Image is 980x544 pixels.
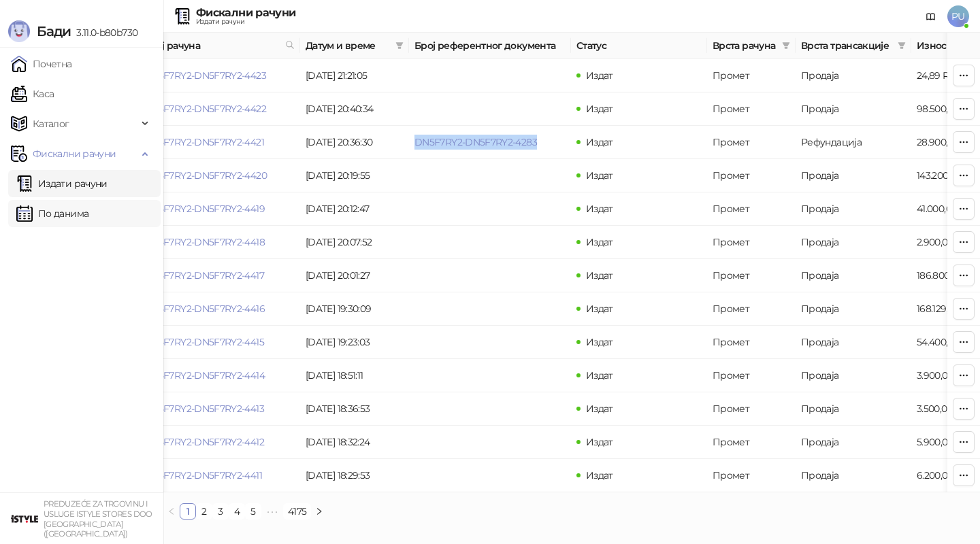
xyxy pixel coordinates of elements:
span: Издат [586,269,613,282]
li: Следећа страна [311,503,327,520]
img: 64x64-companyLogo-77b92cf4-9946-4f36-9751-bf7bb5fd2c7d.png [11,505,38,532]
a: DN5F7RY2-DN5F7RY2-4411 [144,469,262,481]
td: Промет [707,126,796,159]
td: Промет [707,326,796,359]
span: Издат [586,403,613,415]
span: filter [393,35,406,56]
td: DN5F7RY2-DN5F7RY2-4414 [138,359,300,392]
td: [DATE] 20:12:47 [300,192,409,226]
td: DN5F7RY2-DN5F7RY2-4420 [138,159,300,192]
td: DN5F7RY2-DN5F7RY2-4415 [138,326,300,359]
td: [DATE] 18:32:24 [300,426,409,459]
td: DN5F7RY2-DN5F7RY2-4411 [138,459,300,492]
a: 5 [246,504,261,519]
td: Промет [707,59,796,92]
a: DN5F7RY2-DN5F7RY2-4416 [144,303,265,315]
span: filter [395,41,404,50]
span: PU [947,5,969,27]
th: Врста трансакције [796,33,911,59]
a: DN5F7RY2-DN5F7RY2-4419 [144,203,265,215]
span: filter [779,35,793,56]
th: Врста рачуна [707,33,796,59]
a: DN5F7RY2-DN5F7RY2-4413 [144,403,264,415]
td: Продаја [796,159,911,192]
td: DN5F7RY2-DN5F7RY2-4422 [138,92,300,126]
span: Каталог [33,110,69,137]
a: Издати рачуни [16,170,108,197]
a: 1 [180,504,195,519]
a: DN5F7RY2-DN5F7RY2-4418 [144,236,265,248]
span: Издат [586,169,613,182]
span: Издат [586,369,613,381]
span: Издат [586,236,613,248]
a: 4 [229,504,244,519]
span: filter [782,41,790,50]
span: Врста рачуна [713,38,777,53]
td: [DATE] 19:30:09 [300,292,409,326]
span: Издат [586,303,613,315]
td: Продаја [796,226,911,259]
td: DN5F7RY2-DN5F7RY2-4423 [138,59,300,92]
td: Продаја [796,426,911,459]
td: [DATE] 20:36:30 [300,126,409,159]
a: Документација [920,5,942,27]
td: Промет [707,459,796,492]
td: DN5F7RY2-DN5F7RY2-4421 [138,126,300,159]
td: Продаја [796,59,911,92]
span: Бади [37,23,71,39]
li: Следећих 5 Страна [261,503,283,520]
td: [DATE] 20:19:55 [300,159,409,192]
td: [DATE] 21:21:05 [300,59,409,92]
a: DN5F7RY2-DN5F7RY2-4415 [144,336,264,348]
a: Каса [11,80,54,107]
a: DN5F7RY2-DN5F7RY2-4420 [144,169,267,182]
a: 4175 [284,504,310,519]
a: Почетна [11,50,72,78]
button: right [311,503,327,520]
td: [DATE] 20:40:34 [300,92,409,126]
li: 4 [229,503,245,520]
div: Издати рачуни [196,18,295,25]
td: [DATE] 18:36:53 [300,392,409,426]
li: 1 [180,503,196,520]
a: DN5F7RY2-DN5F7RY2-4414 [144,369,265,381]
span: Број рачуна [144,38,280,53]
td: Продаја [796,259,911,292]
li: 2 [196,503,212,520]
td: Промет [707,292,796,326]
span: Издат [586,69,613,82]
li: 5 [245,503,261,520]
td: Промет [707,159,796,192]
span: right [315,507,323,515]
td: Промет [707,426,796,459]
li: 4175 [283,503,311,520]
th: Број рачуна [138,33,300,59]
td: DN5F7RY2-DN5F7RY2-4419 [138,192,300,226]
td: [DATE] 19:23:03 [300,326,409,359]
td: Промет [707,92,796,126]
span: Фискални рачуни [33,140,116,167]
span: Издат [586,436,613,448]
td: DN5F7RY2-DN5F7RY2-4418 [138,226,300,259]
span: filter [895,35,909,56]
a: 3 [213,504,228,519]
td: Продаја [796,92,911,126]
td: Промет [707,259,796,292]
a: DN5F7RY2-DN5F7RY2-4283 [414,136,537,148]
td: DN5F7RY2-DN5F7RY2-4413 [138,392,300,426]
span: Издат [586,336,613,348]
a: DN5F7RY2-DN5F7RY2-4417 [144,269,264,282]
a: DN5F7RY2-DN5F7RY2-4422 [144,103,266,115]
td: Промет [707,192,796,226]
td: [DATE] 20:07:52 [300,226,409,259]
li: 3 [212,503,229,520]
span: Издат [586,203,613,215]
td: [DATE] 18:29:53 [300,459,409,492]
td: Продаја [796,326,911,359]
td: Продаја [796,392,911,426]
th: Статус [571,33,707,59]
td: Промет [707,392,796,426]
img: Logo [8,20,30,42]
span: left [167,507,176,515]
a: DN5F7RY2-DN5F7RY2-4421 [144,136,264,148]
